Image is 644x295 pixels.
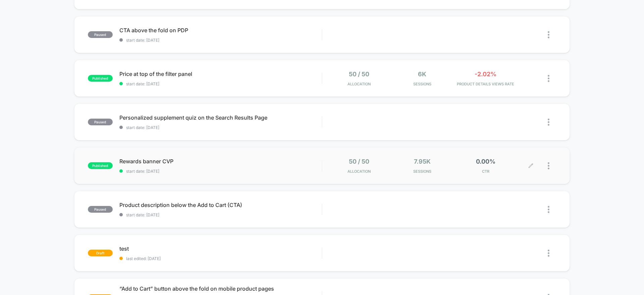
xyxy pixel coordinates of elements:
img: close [548,75,549,82]
span: -2.02% [475,71,496,78]
span: 0.00% [476,158,495,165]
span: Personalized supplement quiz on the Search Results Page [119,114,322,121]
img: close [548,119,549,126]
img: close [548,206,549,213]
span: start date: [DATE] [119,212,322,217]
img: close [548,31,549,38]
span: test [119,245,322,252]
span: 6k [418,71,426,78]
span: Price at top of the filter panel [119,71,322,77]
span: last edited: [DATE] [119,256,322,261]
span: draft [88,250,113,256]
span: Allocation [347,169,371,174]
span: Sessions [392,169,452,174]
span: published [88,162,113,169]
span: Product description below the Add to Cart (CTA) [119,202,322,208]
span: paused [88,31,113,38]
span: paused [88,206,113,213]
span: paused [88,119,113,125]
span: 7.95k [414,158,431,165]
span: start date: [DATE] [119,169,322,174]
span: Rewards banner CVP [119,158,322,165]
span: 50 / 50 [349,71,369,78]
img: close [548,162,549,169]
span: PRODUCT DETAILS VIEWS RATE [455,82,516,86]
span: start date: [DATE] [119,81,322,86]
span: start date: [DATE] [119,38,322,43]
span: start date: [DATE] [119,125,322,130]
img: close [548,250,549,257]
span: Sessions [392,82,452,86]
span: 50 / 50 [349,158,369,165]
span: CTA above the fold on PDP [119,27,322,34]
span: Allocation [347,82,371,86]
span: “Add to Cart” button above the fold on mobile product pages [119,285,322,292]
span: CTR [455,169,516,174]
span: published [88,75,113,82]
